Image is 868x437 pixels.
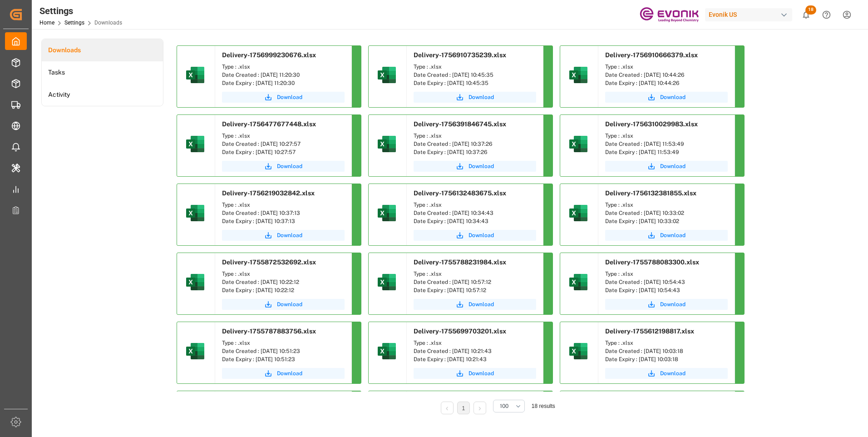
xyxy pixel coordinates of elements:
span: Delivery-1756910735239.xlsx [414,51,506,59]
div: Date Expiry : [DATE] 10:37:13 [222,217,345,225]
span: Delivery-1756132483675.xlsx [414,189,506,197]
span: 100 [500,402,508,410]
span: Delivery-1755872532692.xlsx [222,258,316,266]
div: Date Expiry : [DATE] 11:53:49 [605,148,728,156]
button: show 18 new notifications [796,5,816,25]
div: Date Expiry : [DATE] 10:34:43 [414,217,536,225]
div: Date Expiry : [DATE] 10:37:26 [414,148,536,156]
span: Download [277,162,302,170]
button: Download [414,299,536,310]
img: microsoft-excel-2019--v1.png [184,202,206,224]
div: Date Created : [DATE] 10:33:02 [605,209,728,217]
div: Type : .xlsx [414,63,536,71]
div: Type : .xlsx [414,201,536,209]
img: microsoft-excel-2019--v1.png [567,271,589,293]
img: microsoft-excel-2019--v1.png [376,340,398,362]
div: Date Created : [DATE] 10:22:12 [222,278,345,286]
span: 18 results [532,403,555,409]
button: Download [222,161,345,172]
span: Download [660,231,686,239]
div: Type : .xlsx [605,270,728,278]
span: Delivery-1755788231984.xlsx [414,258,506,266]
div: Date Created : [DATE] 10:44:26 [605,71,728,79]
div: Settings [39,4,122,18]
button: Download [605,230,728,241]
span: Download [660,162,686,170]
div: Date Expiry : [DATE] 10:27:57 [222,148,345,156]
div: Date Expiry : [DATE] 10:45:35 [414,79,536,87]
span: Download [660,93,686,101]
span: Delivery-1756391846745.xlsx [414,120,506,128]
a: Download [414,161,536,172]
span: Download [660,369,686,377]
img: microsoft-excel-2019--v1.png [567,202,589,224]
img: microsoft-excel-2019--v1.png [184,64,206,86]
span: Delivery-1755612198817.xlsx [605,328,694,335]
div: Date Created : [DATE] 10:51:23 [222,347,345,355]
button: Help Center [816,5,837,25]
a: Download [222,230,345,241]
div: Date Created : [DATE] 11:20:30 [222,71,345,79]
span: Download [469,231,494,239]
a: Home [39,20,54,26]
img: Evonik-brand-mark-Deep-Purple-RGB.jpeg_1700498283.jpeg [640,7,699,23]
img: microsoft-excel-2019--v1.png [376,64,398,86]
div: Date Expiry : [DATE] 10:03:18 [605,355,728,363]
div: Date Expiry : [DATE] 10:51:23 [222,355,345,363]
div: Date Expiry : [DATE] 10:54:43 [605,286,728,294]
div: Type : .xlsx [414,270,536,278]
div: Type : .xlsx [222,339,345,347]
span: Delivery-1755787883756.xlsx [222,328,316,335]
img: microsoft-excel-2019--v1.png [184,271,206,293]
span: Download [469,93,494,101]
button: Download [605,161,728,172]
a: Downloads [42,39,163,61]
a: 1 [462,405,465,412]
div: Date Created : [DATE] 10:03:18 [605,347,728,355]
div: Type : .xlsx [605,63,728,71]
button: Evonik US [705,6,796,23]
img: microsoft-excel-2019--v1.png [567,64,589,86]
div: Date Created : [DATE] 10:21:43 [414,347,536,355]
button: Download [222,299,345,310]
button: Download [605,368,728,379]
button: Download [414,368,536,379]
a: Download [222,368,345,379]
span: Download [469,300,494,308]
span: Download [660,300,686,308]
span: Download [469,162,494,170]
img: microsoft-excel-2019--v1.png [184,340,206,362]
div: Type : .xlsx [222,63,345,71]
a: Download [414,230,536,241]
button: Download [605,92,728,103]
div: Type : .xlsx [414,132,536,140]
div: Date Expiry : [DATE] 10:44:26 [605,79,728,87]
span: Delivery-1756132381855.xlsx [605,189,696,197]
li: Previous Page [441,402,454,414]
div: Date Expiry : [DATE] 10:33:02 [605,217,728,225]
button: Download [605,299,728,310]
div: Type : .xlsx [605,132,728,140]
li: 1 [457,402,470,414]
span: Download [469,369,494,377]
div: Date Created : [DATE] 11:53:49 [605,140,728,148]
div: Date Created : [DATE] 10:54:43 [605,278,728,286]
div: Date Expiry : [DATE] 10:22:12 [222,286,345,294]
div: Date Created : [DATE] 10:37:13 [222,209,345,217]
button: Download [222,92,345,103]
a: Tasks [42,61,163,84]
div: Date Created : [DATE] 10:37:26 [414,140,536,148]
div: Date Created : [DATE] 10:57:12 [414,278,536,286]
div: Type : .xlsx [222,270,345,278]
span: Delivery-1755699703201.xlsx [414,328,506,335]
